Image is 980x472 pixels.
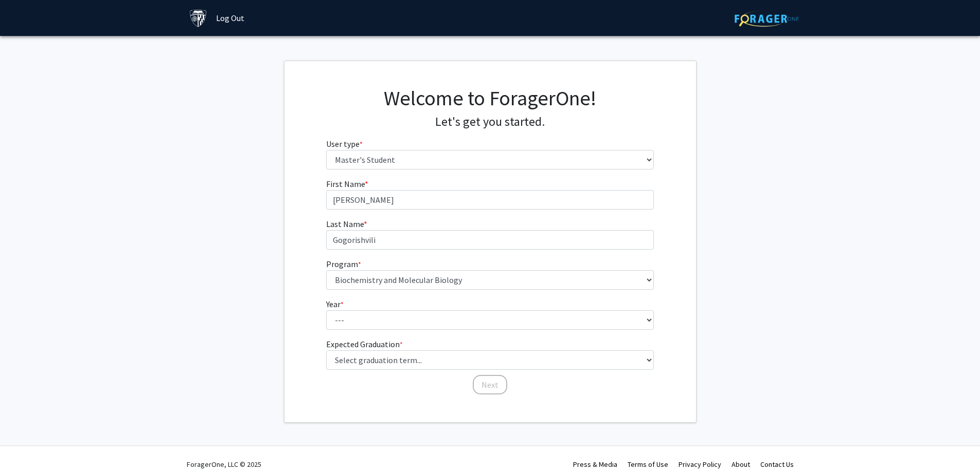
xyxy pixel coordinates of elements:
label: Expected Graduation [326,338,403,350]
button: Next [473,375,507,394]
h4: Let's get you started. [326,115,654,129]
img: Johns Hopkins University Logo [189,9,207,27]
label: User type [326,138,363,150]
img: ForagerOne Logo [735,11,799,27]
a: Contact Us [760,460,794,469]
label: Program [326,258,361,270]
span: First Name [326,179,365,189]
a: Press & Media [573,460,617,469]
span: Last Name [326,219,364,229]
label: Year [326,298,344,310]
a: Terms of Use [628,460,668,469]
a: About [732,460,750,469]
iframe: Chat [8,426,44,464]
a: Privacy Policy [679,460,721,469]
h1: Welcome to ForagerOne! [326,86,654,110]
